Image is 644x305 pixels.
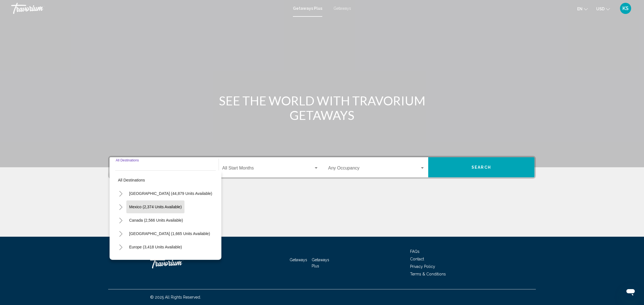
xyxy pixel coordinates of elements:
[333,6,351,11] a: Getaways
[577,7,583,11] span: en
[129,231,210,236] span: [GEOGRAPHIC_DATA] (1,665 units available)
[577,5,588,13] button: Change language
[618,3,633,14] button: User Menu
[129,205,182,209] span: Mexico (2,374 units available)
[290,258,307,262] a: Getaways
[115,241,126,253] button: Toggle Europe (3,418 units available)
[150,295,201,299] span: © 2025 All Rights Reserved.
[115,215,126,226] button: Toggle Canada (2,566 units available)
[129,245,182,249] span: Europe (3,418 units available)
[115,174,216,187] button: All destinations
[115,255,126,266] button: Toggle Australia (193 units available)
[596,5,610,13] button: Change currency
[428,157,534,177] button: Search
[126,241,185,253] button: Europe (3,418 units available)
[312,258,329,268] a: Getaways Plus
[596,7,605,11] span: USD
[410,264,435,269] a: Privacy Policy
[622,6,629,11] span: KS
[129,191,212,196] span: [GEOGRAPHIC_DATA] (44,879 units available)
[115,228,126,239] button: Toggle Caribbean & Atlantic Islands (1,665 units available)
[126,254,210,267] button: [GEOGRAPHIC_DATA] (193 units available)
[126,214,186,227] button: Canada (2,566 units available)
[410,272,446,276] a: Terms & Conditions
[11,3,287,14] a: Travorium
[126,200,184,213] button: Mexico (2,374 units available)
[126,187,215,200] button: [GEOGRAPHIC_DATA] (44,879 units available)
[293,6,322,11] a: Getaways Plus
[472,165,491,170] span: Search
[126,227,213,240] button: [GEOGRAPHIC_DATA] (1,665 units available)
[150,255,206,271] a: Travorium
[622,283,640,301] iframe: Button to launch messaging window
[118,178,145,182] span: All destinations
[410,257,424,261] a: Contact
[129,218,183,222] span: Canada (2,566 units available)
[115,188,126,199] button: Toggle United States (44,879 units available)
[110,157,534,177] div: Search widget
[217,93,427,122] h1: SEE THE WORLD WITH TRAVORIUM GETAWAYS
[410,249,420,254] a: FAQs
[115,201,126,212] button: Toggle Mexico (2,374 units available)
